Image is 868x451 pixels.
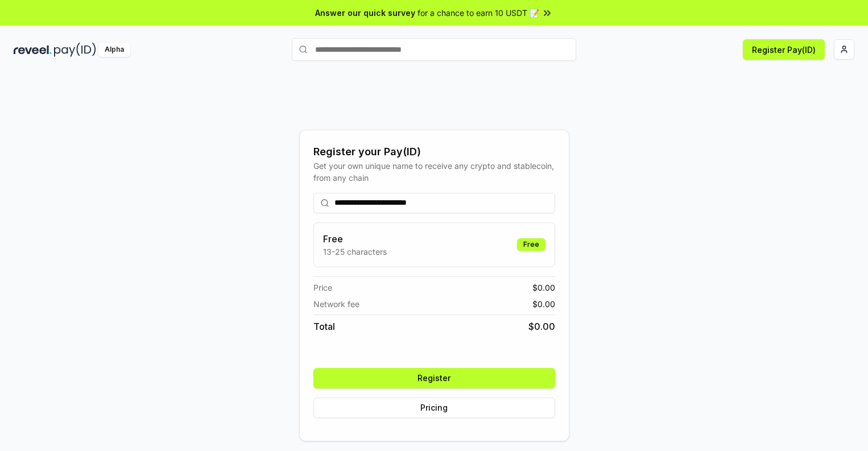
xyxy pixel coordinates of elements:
[54,43,96,57] img: pay_id
[323,232,387,246] h3: Free
[313,320,335,333] span: Total
[313,144,555,160] div: Register your Pay(ID)
[743,39,825,60] button: Register Pay(ID)
[313,160,555,184] div: Get your own unique name to receive any crypto and stablecoin, from any chain
[313,282,332,293] span: Price
[14,43,52,57] img: reveel_dark
[323,246,387,258] p: 13-25 characters
[532,282,555,293] span: $ 0.00
[532,298,555,310] span: $ 0.00
[313,398,555,418] button: Pricing
[313,298,359,310] span: Network fee
[98,43,130,57] div: Alpha
[315,7,415,19] span: Answer our quick survey
[313,368,555,388] button: Register
[517,238,545,251] div: Free
[418,7,539,19] span: for a chance to earn 10 USDT 📝
[528,320,555,333] span: $ 0.00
